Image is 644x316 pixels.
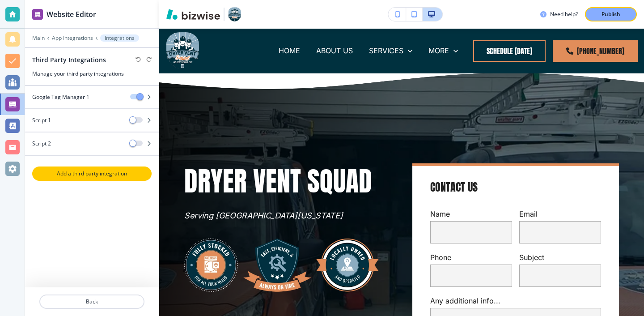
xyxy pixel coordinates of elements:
[184,233,391,298] img: fbf26ac3efab378ad6103fd4e4cdd325.webp
[32,116,51,124] h4: Script 1
[100,34,139,42] button: Integrations
[32,70,152,78] h3: Manage your third party integrations
[32,167,152,181] button: Add a third party integration
[553,40,638,62] a: [PHONE_NUMBER]
[228,7,241,21] img: Your Logo
[40,298,144,306] p: Back
[430,252,512,263] p: Phone
[550,10,578,18] h3: Need help?
[47,9,96,20] h2: Website Editor
[369,46,403,56] p: SERVICES
[184,163,391,199] h1: DRYER VENT SQUAD
[184,211,343,220] em: Serving [GEOGRAPHIC_DATA][US_STATE]
[105,35,135,41] p: Integrations
[602,10,620,18] p: Publish
[32,140,51,148] h4: Script 2
[33,170,151,178] p: Add a third party integration
[473,40,546,62] a: Schedule [DATE]
[32,35,45,41] button: Main
[519,252,601,263] p: Subject
[430,180,478,195] p: Contact Us
[279,46,300,56] p: HOME
[52,35,93,41] button: App Integrations
[430,209,512,219] p: Name
[25,86,159,109] div: Google Tag Manager 1
[519,209,601,219] p: Email
[32,93,89,101] h4: Google Tag Manager 1
[39,295,144,309] button: Back
[25,132,159,156] div: Script 2
[166,9,220,20] img: Bizwise Logo
[165,32,199,69] img: Dryer Vent Squad of Eastern Pennsylvania
[430,296,601,306] p: Any additional info...
[32,55,106,64] h2: Third Party Integrations
[32,9,43,20] img: editor icon
[25,109,159,132] div: Script 1
[316,46,353,56] p: ABOUT US
[585,7,637,21] button: Publish
[428,46,449,56] p: MORE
